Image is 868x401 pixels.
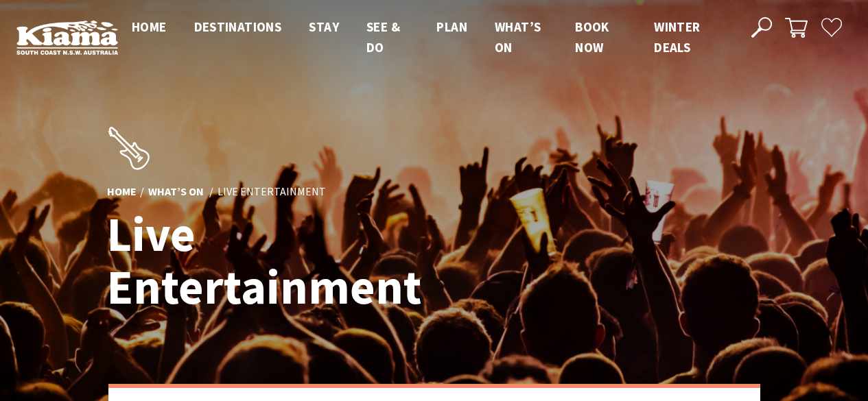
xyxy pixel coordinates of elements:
a: Home [107,185,137,200]
span: Book now [575,19,609,56]
span: What’s On [495,19,541,56]
span: Destinations [194,19,282,35]
img: Kiama Logo [16,20,118,55]
h1: Live Entertainment [107,208,495,314]
span: Winter Deals [654,19,700,56]
span: Stay [309,19,339,35]
span: Home [132,19,167,35]
nav: Main Menu [118,16,736,58]
span: Plan [436,19,467,35]
span: See & Do [366,19,400,56]
li: Live Entertainment [218,184,326,202]
a: What’s On [148,185,204,200]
